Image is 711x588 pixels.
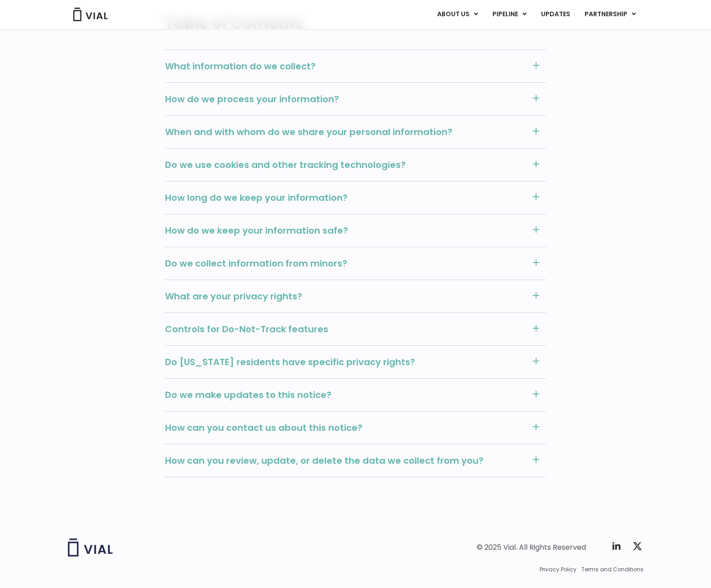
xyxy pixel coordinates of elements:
[430,7,485,22] a: ABOUT USMenu Toggle
[72,8,108,21] img: Vial Logo
[165,422,526,434] span: How can you contact us about this notice?
[534,7,577,22] a: UPDATES
[165,159,526,171] span: Do we use cookies and other tracking technologies?
[577,7,643,22] a: PARTNERSHIPMenu Toggle
[165,93,526,105] span: How do we process your information?
[165,323,526,335] span: Controls for Do-Not-Track features
[165,60,526,72] span: What information do we collect?
[165,258,526,269] span: Do we collect information from minors?
[165,192,526,204] span: How long do we keep your information?
[165,389,526,401] span: Do we make updates to this notice?
[165,455,526,466] span: How can you review, update, or delete the data we collect from you?
[165,290,526,302] span: What are your privacy rights?
[540,565,577,574] a: Privacy Policy
[165,14,546,32] h2: Table of Contents
[485,7,533,22] a: PIPELINEMenu Toggle
[165,126,526,138] span: When and with whom do we share your personal information?
[165,225,526,236] span: How do we keep your information safe?
[581,565,644,574] a: Terms and Conditions
[165,356,526,368] span: Do [US_STATE] residents have specific privacy rights?
[68,538,113,556] img: Vial logo wih "Vial" spelled out
[477,543,586,552] div: © 2025 Vial. All Rights Reserved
